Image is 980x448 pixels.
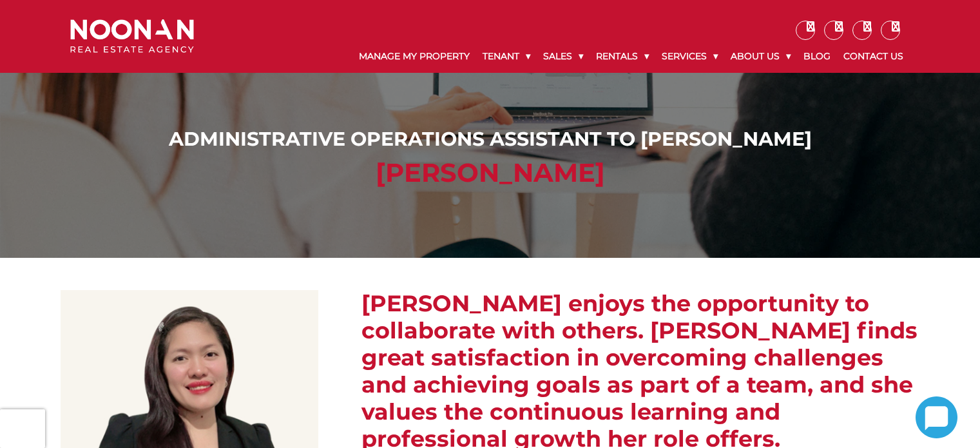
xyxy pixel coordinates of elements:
[70,19,194,54] img: Noonan Real Estate Agency
[837,40,910,73] a: Contact Us
[73,157,907,188] h2: [PERSON_NAME]
[352,40,476,73] a: Manage My Property
[797,40,837,73] a: Blog
[724,40,797,73] a: About Us
[655,40,724,73] a: Services
[537,40,590,73] a: Sales
[73,128,907,151] h1: Administrative Operations Assistant to [PERSON_NAME]
[590,40,655,73] a: Rentals
[476,40,537,73] a: Tenant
